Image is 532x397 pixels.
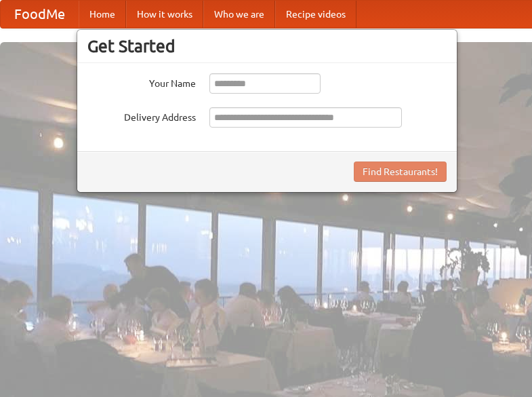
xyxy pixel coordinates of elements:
[87,73,196,90] label: Your Name
[87,107,196,124] label: Delivery Address
[275,1,356,28] a: Recipe videos
[79,1,126,28] a: Home
[203,1,275,28] a: Who we are
[354,162,447,182] button: Find Restaurants!
[87,36,447,56] h3: Get Started
[1,1,79,28] a: FoodMe
[126,1,203,28] a: How it works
